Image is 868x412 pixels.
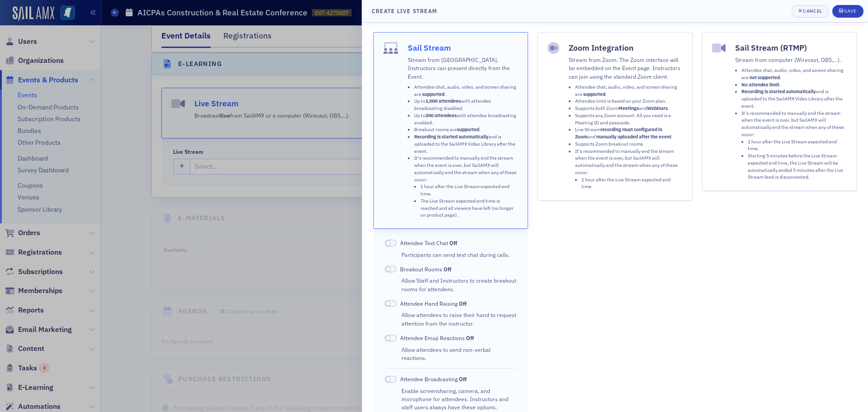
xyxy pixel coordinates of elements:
span: Off [385,300,396,307]
h4: Sail Stream [408,42,519,54]
span: Attendee Emoji Reactions [400,334,474,342]
li: Attendee chat, audio, video, and screen sharing are . [414,84,519,98]
li: It's recommended to manually end the stream when the event is over, but SailAMX will automaticall... [575,148,683,191]
p: Stream from Zoom. The Zoom interface will be embedded on the Event page. Instructors can join usi... [569,56,683,81]
span: Breakout Rooms [400,265,451,273]
span: Attendee Text Chat [400,239,457,247]
p: Stream from [GEOGRAPHIC_DATA]. Instructors can present directly from the Event. [408,56,519,81]
span: Off [385,266,396,273]
strong: Meetings [618,105,639,111]
li: Starting 5 minutes before the Live Stream expected end time, the Live Stream will be automaticall... [748,152,847,181]
li: Up to with attendee broadcasting disabled. [414,98,519,112]
li: 1 hour after the Live Stream expected end time. [748,138,847,153]
li: Attendee chat, audio, video, and screen sharing are . [741,67,847,81]
li: The Live Stream expected end time is reached and all viewers have left (no longer on product page). [420,198,519,219]
div: Cancel [803,9,822,14]
strong: 1,000 attendees [425,98,461,104]
li: It's recommended to manually end the stream when the event is over, but SailAMX will automaticall... [414,155,519,219]
div: Allow attendees to send non-verbal reactions. [401,346,517,362]
button: Sail Stream (RTMP)Stream from computer (Wirecast, OBS,…).Attendee chat, audio, video, and screen ... [702,32,857,191]
li: Attendee limit is based on your Zoom plan. [575,98,683,105]
h4: Create Live Stream [372,7,437,15]
span: Off [459,375,467,383]
button: Sail StreamStream from [GEOGRAPHIC_DATA]. Instructors can present directly from the Event.Attende... [373,32,528,229]
strong: supported [422,91,444,97]
span: Off [459,300,467,307]
strong: not supported [750,74,780,81]
span: Attendee Broadcasting [400,375,467,383]
li: 1 hour after the Live Stream expected end time. [581,176,683,191]
div: Enable screensharing, camera, and microphone for attendees. Instructors and staff users always ha... [401,387,517,412]
li: Live Stream and . [575,126,683,141]
li: and is uploaded to the SailAMX Video Library after the event. [414,133,519,155]
h4: Sail Stream (RTMP) [735,42,847,54]
div: Allow attendees to raise their hand to request attention from the instructor. [401,311,517,327]
button: Save [832,5,863,18]
span: Off [466,334,474,341]
span: Off [385,376,396,383]
span: Off [449,239,457,246]
li: Breakout rooms are . [414,126,519,133]
li: . [741,81,847,89]
li: 1 hour after the Live Stream expected end time. [420,183,519,198]
div: Save [844,9,856,14]
strong: recording must configured in Zoom [575,126,662,140]
button: Zoom IntegrationStream from Zoom. The Zoom interface will be embedded on the Event page. Instruct... [538,32,693,200]
strong: Recording is started automatically [741,88,816,95]
span: Off [385,240,396,246]
div: Allow Staff and Instructors to create breakout rooms for attendees. [401,276,517,293]
strong: supported [583,91,605,97]
h4: Zoom Integration [569,42,683,54]
li: Up to with attendee broadcasting enabled. [414,112,519,127]
li: Attendee chat, audio, video, and screen sharing are . [575,84,683,98]
button: Cancel [792,5,829,18]
strong: Recording is started automatically [414,133,489,140]
strong: Webinars [647,105,668,111]
li: Supports both Zoom and . [575,105,683,112]
span: Off [385,335,396,341]
p: Stream from computer (Wirecast, OBS,…). [735,56,847,64]
span: Attendee Hand Raising [400,299,467,308]
strong: supported [457,126,479,133]
li: Supports any Zoom account. All you need is a Meeting ID and passcode. [575,112,683,127]
strong: 200 attendees [425,112,457,118]
li: Supports Zoom breakout rooms [575,141,683,148]
strong: manually uploaded after the event [596,133,671,140]
div: Participants can send text chat during calls. [401,251,517,259]
strong: No attendee limit [741,81,779,88]
span: Off [443,265,451,273]
li: It's recommended to manually end the stream when the event is over, but SailAMX will automaticall... [741,110,847,181]
li: and is uploaded to the SailAMX Video Library after the event. [741,88,847,109]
